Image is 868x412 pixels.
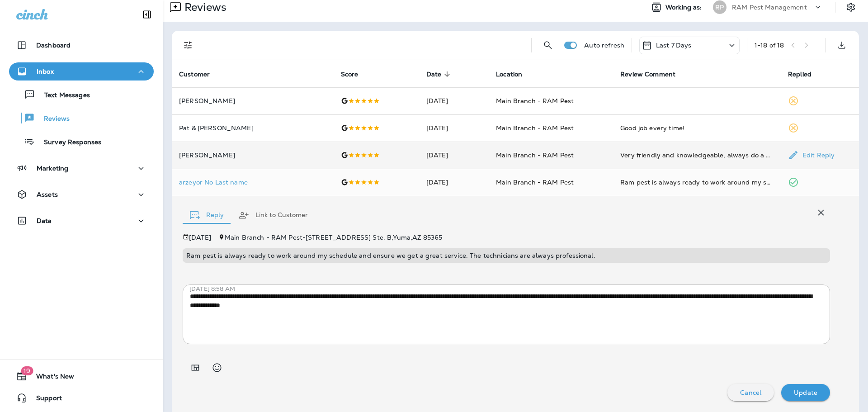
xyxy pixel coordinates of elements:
p: Data [37,217,52,224]
p: Text Messages [35,91,90,100]
td: [DATE] [419,87,489,114]
p: Auto refresh [584,42,624,49]
button: Dashboard [9,36,154,54]
p: Reviews [181,0,226,14]
p: Dashboard [36,42,71,49]
p: Pat & [PERSON_NAME] [179,124,326,132]
p: Survey Responses [35,138,101,147]
button: Filters [179,36,197,54]
div: Click to view Customer Drawer [179,179,326,186]
span: Review Comment [620,71,675,78]
p: Inbox [37,68,54,75]
button: Marketing [9,159,154,177]
button: Select an emoji [208,359,226,377]
p: Reviews [35,115,70,123]
button: Link to Customer [231,199,315,232]
span: Score [341,71,359,78]
span: Location [496,71,522,78]
button: Data [9,212,154,230]
span: Customer [179,71,210,78]
span: Location [496,70,534,78]
p: Update [794,389,817,396]
button: Assets [9,185,154,204]
span: Main Branch - RAM Pest [496,178,574,186]
span: Score [341,70,370,78]
td: [DATE] [419,142,489,169]
button: Inbox [9,62,154,81]
button: Survey Responses [9,132,154,151]
span: Main Branch - RAM Pest - [STREET_ADDRESS] Ste. B , Yuma , AZ 85365 [225,233,442,242]
button: Collapse Sidebar [134,5,160,24]
div: Very friendly and knowledgeable, always do a great job. [620,151,774,160]
span: Main Branch - RAM Pest [496,124,574,132]
p: [PERSON_NAME] [179,152,326,159]
p: [DATE] [189,234,211,241]
span: Main Branch - RAM Pest [496,97,574,105]
span: Main Branch - RAM Pest [496,151,574,159]
td: [DATE] [419,114,489,142]
div: RP [713,0,726,14]
button: Add in a premade template [186,359,204,377]
p: arzeyor No Last name [179,179,326,186]
p: [DATE] 8:58 AM [189,285,837,293]
button: Cancel [727,384,774,401]
span: Working as: [665,4,704,11]
span: Date [426,71,442,78]
span: Replied [788,70,823,78]
button: Text Messages [9,85,154,104]
button: Export as CSV [833,36,851,54]
span: What's New [27,373,74,384]
p: Edit Reply [799,152,835,159]
span: Review Comment [620,70,687,78]
span: Support [27,394,62,405]
p: Last 7 Days [656,42,692,49]
p: Ram pest is always ready to work around my schedule and ensure we get a great service. The techni... [186,252,826,259]
button: Update [781,384,830,401]
div: 1 - 18 of 18 [755,42,784,49]
button: Support [9,389,154,407]
td: [DATE] [419,169,489,196]
p: Cancel [740,389,761,396]
span: Customer [179,70,222,78]
button: Search Reviews [539,36,557,54]
p: Marketing [37,165,68,172]
button: 19What's New [9,367,154,385]
p: Assets [37,191,58,198]
p: RAM Pest Management [732,4,807,11]
span: Replied [788,71,811,78]
div: Good job every time! [620,123,774,133]
span: Date [426,70,453,78]
span: 19 [21,366,33,375]
button: Reply [183,199,231,232]
p: [PERSON_NAME] [179,97,326,104]
button: Reviews [9,109,154,128]
div: Ram pest is always ready to work around my schedule and ensure we get a great service. The techni... [620,178,774,187]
